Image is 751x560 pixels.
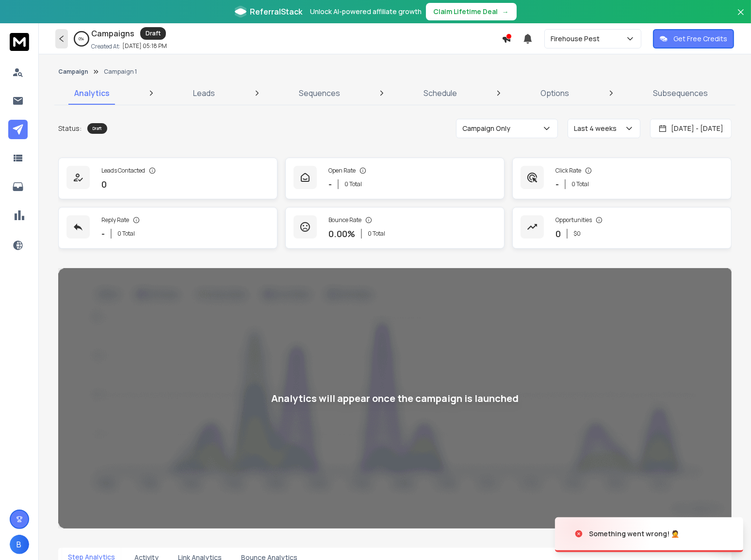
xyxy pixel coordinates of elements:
[574,124,620,133] p: Last 4 weeks
[555,167,581,175] p: Click Rate
[122,42,167,50] p: [DATE] 05:18 PM
[58,124,82,133] p: Status:
[10,535,29,554] button: B
[101,177,107,191] p: 0
[117,230,135,238] p: 0 Total
[650,119,732,138] button: [DATE] - [DATE]
[540,87,569,99] p: Options
[555,227,561,240] p: 0
[735,6,747,29] button: Close banner
[104,68,137,76] p: Campaign 1
[328,167,356,175] p: Open Rate
[512,207,732,249] a: Opportunities0$0
[58,268,732,528] img: No Data
[87,123,107,134] div: Draft
[285,207,505,249] a: Bounce Rate0.00%0 Total
[512,158,732,199] a: Click Rate-0 Total
[101,216,129,224] p: Reply Rate
[91,28,134,39] h1: Campaigns
[250,6,303,17] span: ReferralStack
[91,43,120,50] p: Created At:
[653,87,708,99] p: Subsequences
[187,81,221,105] a: Leads
[418,81,463,105] a: Schedule
[551,34,604,44] p: Firehouse Pest
[555,216,592,224] p: Opportunities
[653,29,734,48] button: Get Free Credits
[101,167,145,175] p: Leads Contacted
[193,87,215,99] p: Leads
[368,230,385,238] p: 0 Total
[589,529,679,539] div: Something went wrong! 🤦
[58,68,88,76] button: Campaign
[101,227,105,240] p: -
[140,27,166,40] div: Draft
[328,177,332,191] p: -
[310,7,422,16] p: Unlock AI-powered affiliate growth
[462,124,514,133] p: Campaign Only
[285,158,505,199] a: Open Rate-0 Total
[535,81,575,105] a: Options
[555,508,652,560] img: image
[293,81,346,105] a: Sequences
[299,87,340,99] p: Sequences
[68,81,115,105] a: Analytics
[673,34,727,44] p: Get Free Credits
[79,36,84,42] p: 0 %
[58,158,278,199] a: Leads Contacted0
[344,180,362,188] p: 0 Total
[647,81,714,105] a: Subsequences
[426,3,517,20] button: Claim Lifetime Deal→
[328,227,355,240] p: 0.00 %
[424,87,457,99] p: Schedule
[58,207,278,249] a: Reply Rate-0 Total
[571,180,589,188] p: 0 Total
[502,7,509,16] span: →
[74,87,110,99] p: Analytics
[555,177,559,191] p: -
[271,392,519,405] div: Analytics will appear once the campaign is launched
[328,216,361,224] p: Bounce Rate
[573,230,581,238] p: $ 0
